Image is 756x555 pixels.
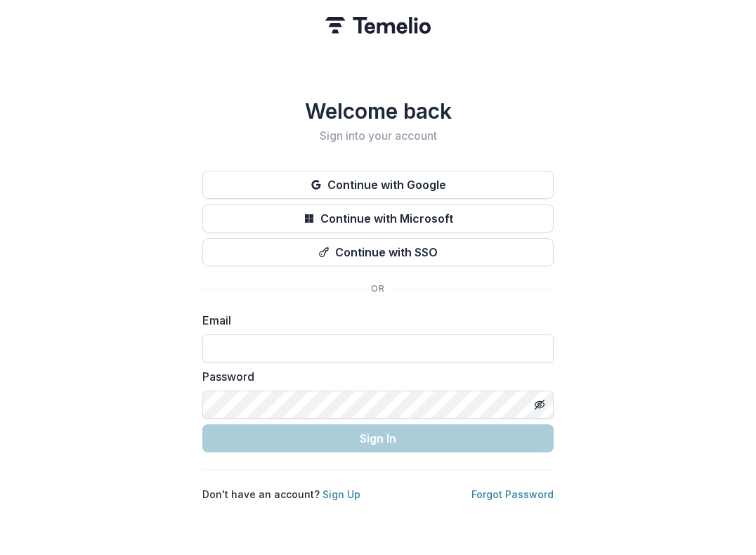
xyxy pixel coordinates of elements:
[202,98,554,124] h1: Welcome back
[325,17,431,34] img: Temelio
[528,393,551,416] button: Toggle password visibility
[202,171,554,199] button: Continue with Google
[202,204,554,233] button: Continue with Microsoft
[202,487,360,502] p: Don't have an account?
[202,368,545,385] label: Password
[202,312,545,329] label: Email
[322,488,360,500] a: Sign Up
[202,238,554,266] button: Continue with SSO
[471,488,554,500] a: Forgot Password
[202,424,554,452] button: Sign In
[202,129,554,143] h2: Sign into your account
